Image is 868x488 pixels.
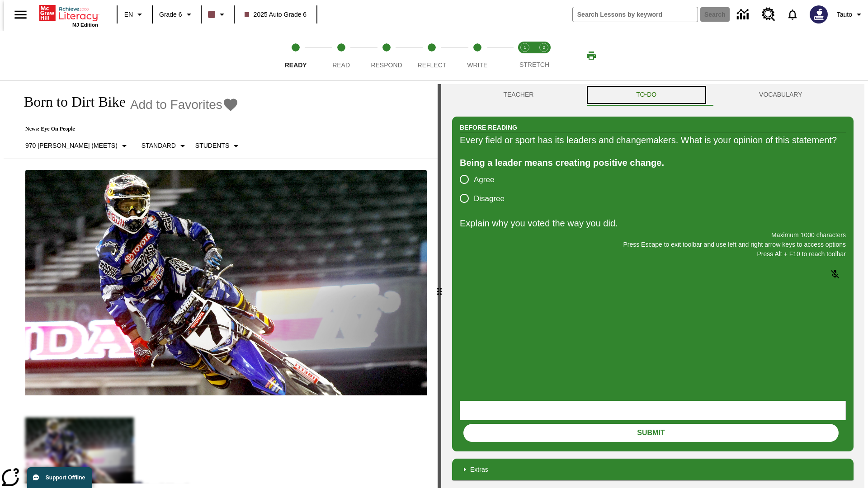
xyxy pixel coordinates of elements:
[142,141,176,150] p: Standard
[46,474,85,481] span: Support Offline
[315,31,367,80] button: Read step 2 of 5
[452,459,854,480] div: Extras
[460,122,517,132] h2: Before Reading
[332,61,350,69] span: Read
[524,45,526,50] text: 1
[25,170,427,396] img: Motocross racer James Stewart flies through the air on his dirt bike.
[130,98,222,112] span: Add to Favorites
[22,138,133,154] button: Select Lexile, 970 Lexile (Meets)
[39,3,98,28] div: Home
[156,6,198,23] button: Grade: Grade 6, Select a grade
[269,31,322,80] button: Ready step 1 of 5
[474,174,494,186] span: Agree
[577,47,606,64] button: Print
[460,170,512,208] div: poll
[470,465,488,474] p: Extras
[25,141,118,150] p: 970 [PERSON_NAME] (Meets)
[460,249,846,259] p: Press Alt + F10 to reach toolbar
[519,61,549,68] span: STRETCH
[14,94,126,110] h1: Born to Dirt Bike
[245,10,307,19] span: 2025 Auto Grade 6
[460,240,846,249] p: Press Escape to exit toolbar and use left and right arrow keys to access options
[192,138,245,154] button: Select Student
[124,10,133,19] span: EN
[4,7,132,15] body: Explain why you voted the way you did. Maximum 1000 characters Press Alt + F10 to reach toolbar P...
[810,5,828,23] img: Avatar
[756,2,781,27] a: Resource Center, Will open in new tab
[474,193,505,205] span: Disagree
[573,7,698,22] input: search field
[833,6,868,23] button: Profile/Settings
[837,10,852,19] span: Tauto
[460,133,846,147] div: Every field or sport has its leaders and changemakers. What is your opinion of this statement?
[360,31,413,80] button: Respond step 3 of 5
[72,22,98,28] span: NJ Edition
[159,10,182,19] span: Grade 6
[460,230,846,240] p: Maximum 1000 characters
[130,97,239,113] button: Add to Favorites - Born to Dirt Bike
[4,84,438,483] div: reading
[285,61,307,69] span: Ready
[451,31,504,80] button: Write step 5 of 5
[804,3,833,26] button: Select a new avatar
[27,467,92,488] button: Support Offline
[542,45,545,50] text: 2
[406,31,458,80] button: Reflect step 4 of 5
[460,155,846,170] div: Being a leader means creating positive change.
[418,61,447,69] span: Reflect
[452,84,585,106] button: Teacher
[371,61,402,69] span: Respond
[7,1,34,28] button: Open side menu
[731,2,756,27] a: Data Center
[138,138,192,154] button: Scaffolds, Standard
[512,31,538,80] button: Stretch Read step 1 of 2
[781,3,804,26] a: Notifications
[531,31,557,80] button: Stretch Respond step 2 of 2
[463,424,839,442] button: Submit
[120,6,149,23] button: Language: EN, Select a language
[708,84,854,106] button: VOCABULARY
[195,141,229,150] p: Students
[452,84,854,106] div: Instructional Panel Tabs
[460,216,846,230] p: Explain why you voted the way you did.
[824,263,846,285] button: Click to activate and allow voice recognition
[441,84,864,488] div: activity
[14,126,245,132] p: News: Eye On People
[585,84,708,106] button: TO-DO
[204,6,231,23] button: Class color is dark brown. Change class color
[438,84,441,488] div: Press Enter or Spacebar and then press right and left arrow keys to move the slider
[467,61,487,69] span: Write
